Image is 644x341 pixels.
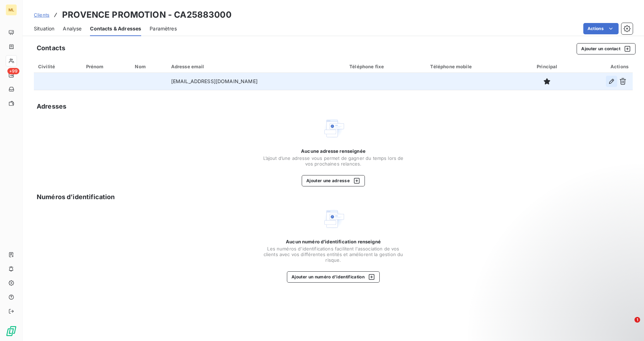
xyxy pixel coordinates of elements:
span: +99 [7,68,19,74]
span: 1 [634,317,640,323]
span: Situation [34,25,54,32]
h5: Numéros d’identification [37,192,115,202]
span: Aucune adresse renseignée [301,148,366,154]
span: Les numéros d'identifications facilitent l'association de vos clients avec vos différentes entité... [263,246,404,263]
div: Principal [524,64,570,69]
div: Actions [579,64,628,69]
span: Clients [34,12,49,18]
span: Contacts & Adresses [90,25,141,32]
iframe: Intercom notifications message [503,272,644,322]
span: Analyse [63,25,82,32]
button: Ajouter un contact [577,43,636,54]
iframe: Intercom live chat [620,317,637,334]
div: Prénom [86,64,127,69]
a: Clients [34,11,49,18]
img: Logo LeanPay [6,325,17,337]
button: Actions [583,23,619,34]
td: [EMAIL_ADDRESS][DOMAIN_NAME] [167,73,345,90]
button: Ajouter un numéro d’identification [287,271,380,283]
div: ML [6,4,17,16]
div: Nom [135,64,162,69]
h3: PROVENCE PROMOTION - CA25883000 [62,8,231,21]
h5: Adresses [37,102,66,111]
img: Empty state [322,117,345,140]
div: Civilité [38,64,78,69]
div: Téléphone fixe [349,64,422,69]
div: Adresse email [171,64,341,69]
span: Aucun numéro d’identification renseigné [286,239,381,244]
button: Ajouter une adresse [302,175,365,186]
h5: Contacts [37,43,65,53]
span: L’ajout d’une adresse vous permet de gagner du temps lors de vos prochaines relances. [263,155,404,167]
div: Téléphone mobile [430,64,516,69]
img: Empty state [322,208,345,230]
span: Paramètres [150,25,177,32]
